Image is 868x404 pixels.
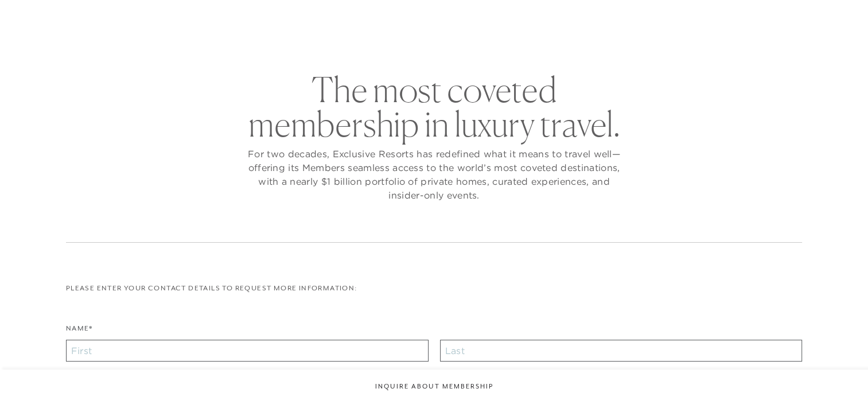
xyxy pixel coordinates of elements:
[816,14,831,22] button: Open navigation
[66,283,802,294] p: Please enter your contact details to request more information:
[245,72,624,141] h2: The most coveted membership in luxury travel.
[245,147,624,202] p: For two decades, Exclusive Resorts has redefined what it means to travel well—offering its Member...
[440,340,803,362] input: Last
[66,340,429,362] input: First
[66,323,93,340] label: Name*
